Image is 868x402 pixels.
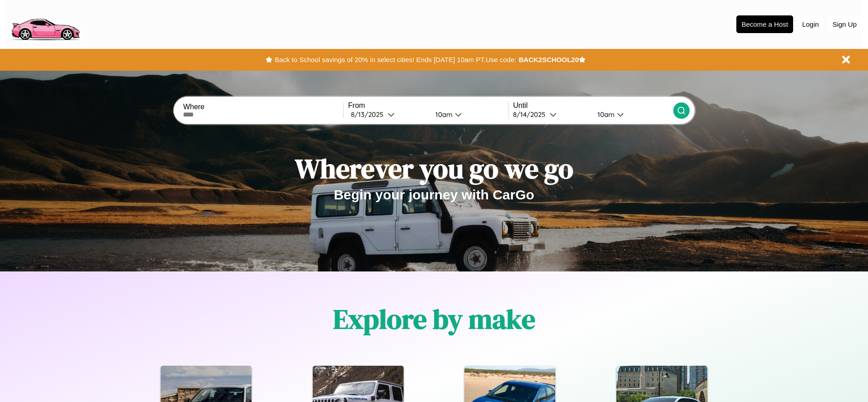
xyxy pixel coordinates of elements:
button: 10am [428,110,508,119]
label: Until [513,102,673,110]
button: Login [798,16,824,33]
button: Sign Up [828,16,861,33]
button: 8/13/2025 [348,110,428,119]
div: 10am [431,110,455,119]
button: Back to School savings of 20% in select cities! Ends [DATE] 10am PT.Use code: [272,53,518,66]
img: logo [7,5,84,43]
div: 8 / 13 / 2025 [351,110,388,119]
h1: Explore by make [333,300,535,338]
div: 8 / 14 / 2025 [513,110,550,119]
b: BACK2SCHOOL20 [518,56,579,63]
div: 10am [593,110,617,119]
button: 10am [590,110,673,119]
label: Where [183,103,343,111]
label: From [348,102,508,110]
button: Become a Host [736,15,793,33]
